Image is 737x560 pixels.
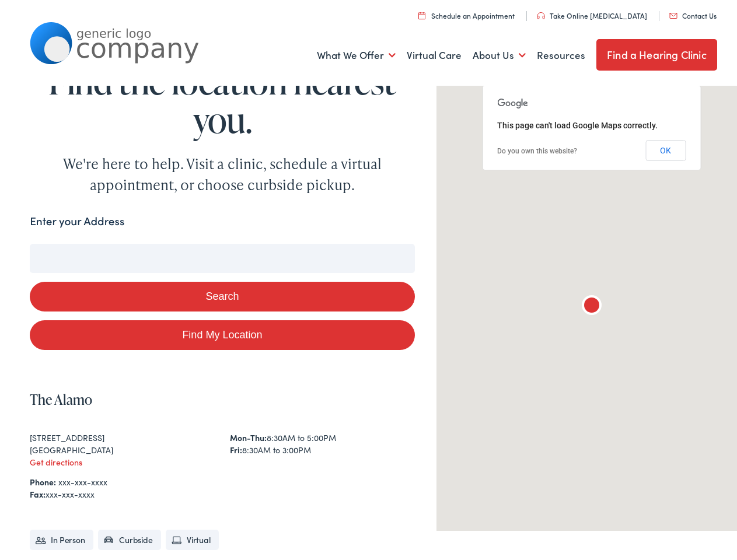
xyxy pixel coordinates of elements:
div: The Alamo [578,289,606,317]
img: utility icon [418,8,425,16]
span: This page can't load Google Maps correctly. [497,117,658,127]
li: Virtual [166,526,219,547]
div: [GEOGRAPHIC_DATA] [30,440,215,453]
strong: Fax: [30,485,46,496]
a: xxx-xxx-xxxx [58,473,107,484]
div: xxx-xxx-xxxx [30,485,414,497]
a: Do you own this website? [497,143,577,152]
strong: Phone: [30,473,56,484]
button: OK [645,136,686,157]
input: Enter your address or zip code [30,240,414,269]
strong: Fri: [230,440,242,452]
a: Virtual Care [407,30,462,73]
strong: Mon-Thu: [230,428,267,440]
label: Enter your Address [30,209,124,226]
li: In Person [30,526,93,547]
div: We're here to help. Visit a clinic, schedule a virtual appointment, or choose curbside pickup. [36,150,409,192]
a: Find My Location [30,317,414,346]
a: Resources [537,30,585,73]
a: About Us [473,30,526,73]
a: Contact Us [669,7,717,17]
a: Get directions [30,453,82,464]
li: Curbside [98,526,161,547]
div: 8:30AM to 5:00PM 8:30AM to 3:00PM [230,428,415,453]
h1: Find the location nearest you. [30,58,414,135]
a: Take Online [MEDICAL_DATA] [537,7,647,17]
img: utility icon [669,9,677,15]
a: The Alamo [30,386,92,405]
a: Schedule an Appointment [418,7,515,17]
div: [STREET_ADDRESS] [30,428,215,440]
a: What We Offer [317,30,396,73]
button: Search [30,278,414,308]
img: utility icon [537,9,545,16]
a: Find a Hearing Clinic [596,36,717,67]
